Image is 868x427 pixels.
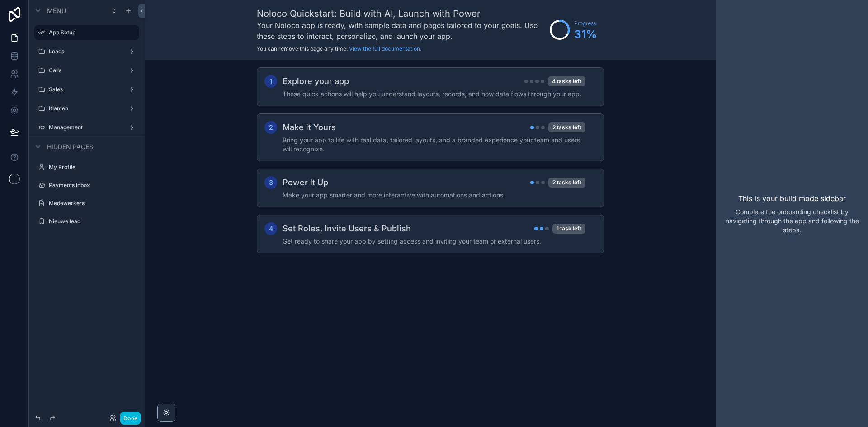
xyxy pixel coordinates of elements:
[49,48,121,55] label: Leads
[257,20,545,42] h3: Your Noloco app is ready, with sample data and pages tailored to your goals. Use these steps to i...
[49,164,134,171] label: My Profile
[120,412,141,425] button: Done
[264,121,277,134] div: 2
[548,122,585,132] div: 2 tasks left
[145,60,716,277] div: scrollable content
[283,89,585,99] h4: These quick actions will help you understand layouts, records, and how data flows through your app.
[49,182,134,189] label: Payments Inbox
[574,27,597,42] span: 31 %
[49,200,134,207] label: Medewerkers
[283,176,328,189] h2: Power It Up
[47,142,93,151] span: Hidden pages
[548,76,585,86] div: 4 tasks left
[349,45,421,52] a: View the full documentation.
[49,67,121,74] label: Calls
[552,224,585,234] div: 1 task left
[283,237,585,246] h4: Get ready to share your app by setting access and inviting your team or external users.
[49,105,121,112] label: Klanten
[738,193,846,204] p: This is your build mode sidebar
[257,45,348,52] span: You can remove this page any time.
[283,136,585,154] h4: Bring your app to life with real data, tailored layouts, and a branded experience your team and u...
[723,207,861,235] p: Complete the onboarding checklist by navigating through the app and following the steps.
[283,222,411,235] h2: Set Roles, Invite Users & Publish
[548,178,585,188] div: 2 tasks left
[283,75,349,88] h2: Explore your app
[283,191,585,200] h4: Make your app smarter and more interactive with automations and actions.
[264,176,277,189] div: 3
[49,218,134,225] label: Nieuwe lead
[49,29,134,36] label: App Setup
[49,124,121,131] label: Management
[47,6,66,15] span: Menu
[283,121,336,134] h2: Make it Yours
[257,7,545,20] h1: Noloco Quickstart: Build with AI, Launch with Power
[264,75,277,88] div: 1
[49,86,121,93] label: Sales
[574,20,597,27] span: Progress
[264,222,277,235] div: 4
